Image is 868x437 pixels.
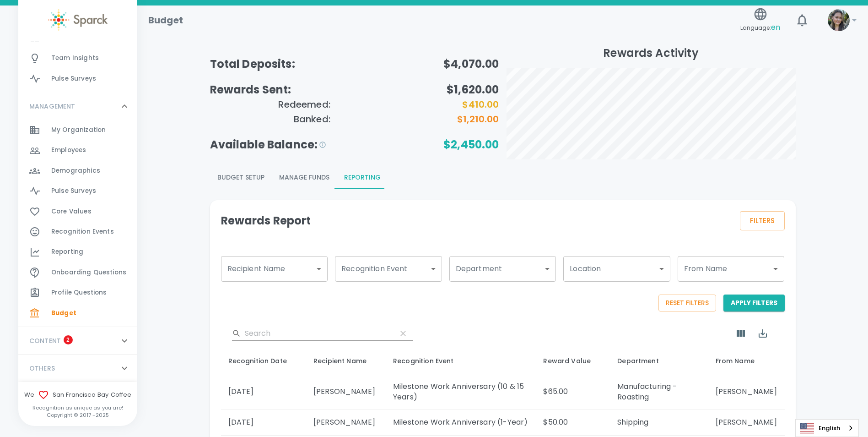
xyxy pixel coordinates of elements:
[18,48,137,68] a: Team Insights
[752,322,774,344] button: Export
[708,374,785,410] td: [PERSON_NAME]
[507,46,796,60] h5: Rewards Activity
[18,140,137,160] a: Employees
[740,211,785,230] button: Filters
[828,9,850,31] img: Picture of Mackenzie
[29,336,61,345] p: CONTENT
[51,247,83,257] span: Reporting
[355,137,499,152] h5: $2,450.00
[716,355,777,366] div: From Name
[228,355,299,366] div: Recognition Date
[51,207,92,216] span: Core Values
[18,120,137,140] a: My Organization
[610,410,708,436] td: Shipping
[51,288,107,297] span: Profile Questions
[18,303,137,323] a: Budget
[306,374,386,410] td: [PERSON_NAME]
[245,326,389,341] input: Search
[543,355,603,366] div: Reward Value
[48,9,108,31] img: Sparck logo
[51,54,99,63] span: Team Insights
[771,22,780,33] span: en
[18,120,137,327] div: MANAGEMENT
[210,57,355,71] h5: Total Deposits:
[658,295,716,311] button: Reset Filters
[18,161,137,181] a: Demographics
[610,374,708,410] td: Manufacturing - Roasting
[795,419,859,437] div: Language
[536,410,610,436] td: $50.00
[64,335,73,344] span: 2
[18,9,137,31] a: Sparck logo
[386,374,536,410] td: Milestone Work Anniversary (10 & 15 Years)
[210,167,272,189] button: Budget Setup
[51,126,106,135] span: My Organization
[18,181,137,201] a: Pulse Surveys
[708,410,785,436] td: [PERSON_NAME]
[313,355,378,366] div: Recipient Name
[18,327,137,355] div: CONTENT2
[355,82,499,97] h5: $1,620.00
[221,213,736,228] h4: Rewards Report
[148,13,183,27] h1: Budget
[795,419,859,437] aside: Language selected: English
[18,283,137,303] a: Profile Questions
[393,355,528,366] div: Recognition Event
[272,167,337,189] button: Manage Funds
[221,410,306,436] td: [DATE]
[29,364,55,373] p: OTHERS
[18,202,137,222] a: Core Values
[210,167,796,189] div: Budgeting page report
[796,420,858,437] a: English
[737,4,784,37] button: Language:en
[51,309,76,318] span: Budget
[18,404,137,411] p: Recognition as unique as you are!
[306,410,386,436] td: [PERSON_NAME]
[18,355,137,382] div: OTHERS
[18,222,137,242] a: Recognition Events
[210,97,330,112] h6: Redeemed:
[18,262,137,283] a: Onboarding Questions
[51,268,126,277] span: Onboarding Questions
[386,410,536,436] td: Milestone Work Anniversary (1-Year)
[51,146,86,155] span: Employees
[330,112,499,126] h6: $1,210.00
[18,93,137,120] div: MANAGEMENT
[232,329,241,338] svg: Search
[740,22,780,34] span: Language:
[18,411,137,419] p: Copyright © 2017 - 2025
[18,389,137,400] span: We San Francisco Bay Coffee
[210,137,355,152] h5: Available Balance:
[319,141,326,148] svg: This is the estimated balance based on the scenario planning and what you have currently deposite...
[51,227,114,236] span: Recognition Events
[617,355,701,366] div: Department
[29,102,75,111] p: MANAGEMENT
[51,166,100,175] span: Demographics
[210,112,330,126] h6: Banked:
[51,186,96,196] span: Pulse Surveys
[730,322,752,344] button: Show Columns
[337,167,388,189] button: Reporting
[355,57,499,71] h5: $4,070.00
[221,374,306,410] td: [DATE]
[723,295,785,311] button: Apply Filters
[18,69,137,89] a: Pulse Surveys
[51,74,96,83] span: Pulse Surveys
[210,82,355,97] h5: Rewards Sent:
[536,374,610,410] td: $65.00
[330,97,499,112] h6: $410.00
[18,242,137,262] a: Reporting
